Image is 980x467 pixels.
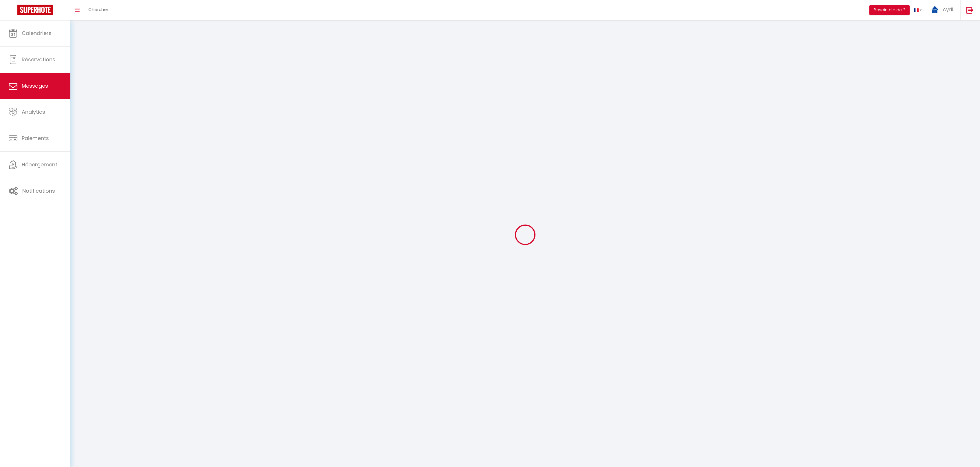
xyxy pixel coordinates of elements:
img: ... [930,5,939,14]
img: logout [966,6,974,14]
button: Besoin d'aide ? [869,5,910,15]
span: Messages [22,82,48,89]
img: Super Booking [17,5,53,15]
span: Calendriers [22,30,52,37]
span: Analytics [22,108,45,115]
span: Hébergement [22,161,57,168]
iframe: LiveChat chat widget [956,443,980,467]
span: Notifications [22,187,55,194]
span: Paiements [22,135,49,142]
span: Réservations [22,56,55,63]
span: Chercher [88,6,108,12]
span: cyril [943,6,953,13]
